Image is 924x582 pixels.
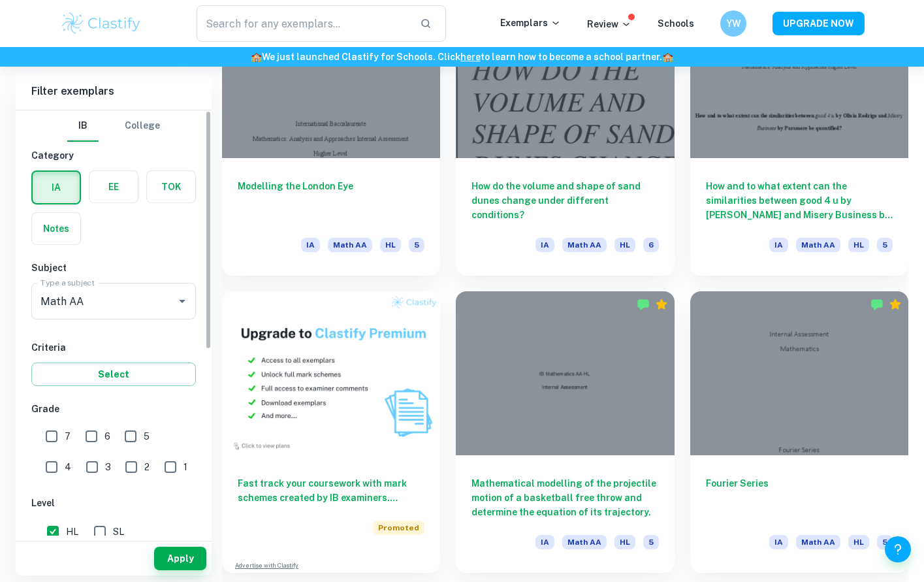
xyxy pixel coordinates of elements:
span: 5 [877,238,893,252]
h6: Subject [31,261,196,275]
span: 5 [877,535,893,549]
span: HL [614,238,635,252]
span: IA [301,238,320,252]
span: 6 [104,429,110,444]
button: TOK [147,171,195,202]
span: 3 [105,460,111,474]
a: Mathematical modelling of the projectile motion of a basketball free throw and determine the equa... [456,291,674,573]
span: HL [614,535,635,549]
h6: Criteria [31,340,196,355]
a: Schools [658,18,694,29]
h6: Fourier Series [706,476,893,519]
span: HL [848,238,869,252]
img: Marked [637,298,650,311]
button: Apply [154,547,206,570]
span: 🏫 [251,52,262,62]
span: Promoted [373,521,424,535]
h6: How do the volume and shape of sand dunes change under different conditions? [471,179,658,222]
span: Math AA [328,238,372,252]
button: EE [89,171,138,202]
span: IA [769,238,788,252]
div: Premium [889,298,902,311]
a: Fourier SeriesIAMath AAHL5 [690,291,908,573]
div: Filter type choice [67,110,160,142]
button: Notes [32,213,80,244]
a: Advertise with Clastify [235,561,298,570]
span: 7 [65,429,71,444]
img: Thumbnail [222,291,440,455]
button: IA [33,172,80,203]
span: Math AA [562,238,607,252]
h6: Grade [31,402,196,416]
button: Open [173,292,191,310]
h6: YW [725,16,741,31]
span: 1 [183,460,187,474]
span: 4 [65,460,71,474]
h6: How and to what extent can the similarities between good 4 u by [PERSON_NAME] and Misery Business... [706,179,893,222]
h6: Filter exemplars [16,73,212,110]
p: Exemplars [500,16,561,30]
span: HL [848,535,869,549]
span: Math AA [796,535,840,549]
h6: Fast track your coursework with mark schemes created by IB examiners. Upgrade now [238,476,424,505]
span: HL [380,238,401,252]
button: College [125,110,160,142]
span: 5 [643,535,659,549]
label: Type a subject [40,277,95,288]
div: Premium [655,298,668,311]
h6: Category [31,148,196,163]
button: Select [31,363,196,386]
span: Math AA [562,535,607,549]
h6: Mathematical modelling of the projectile motion of a basketball free throw and determine the equa... [471,476,658,519]
img: Clastify logo [60,10,143,37]
h6: Level [31,496,196,510]
a: here [460,52,481,62]
span: 5 [144,429,150,444]
span: 5 [409,238,424,252]
button: YW [720,10,746,37]
span: HL [66,525,78,539]
span: 2 [144,460,150,474]
h6: Modelling the London Eye [238,179,424,222]
span: SL [113,525,124,539]
span: IA [535,535,554,549]
button: Help and Feedback [885,536,911,562]
p: Review [587,17,631,31]
span: 6 [643,238,659,252]
input: Search for any exemplars... [197,5,410,42]
span: 🏫 [662,52,673,62]
span: Math AA [796,238,840,252]
button: UPGRADE NOW [773,12,865,35]
span: IA [535,238,554,252]
h6: We just launched Clastify for Schools. Click to learn how to become a school partner. [3,50,921,64]
span: IA [769,535,788,549]
button: IB [67,110,99,142]
img: Marked [870,298,884,311]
